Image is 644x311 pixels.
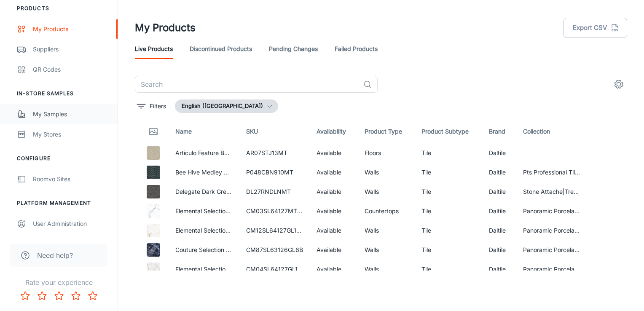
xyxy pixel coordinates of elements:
td: Tile [415,221,483,240]
th: Name [169,120,239,143]
td: Available [310,201,358,221]
button: Rate 3 star [51,287,67,304]
div: My Products [33,24,109,34]
td: Panoramic Porcelain Surfaces [516,260,587,279]
div: My Stores [33,130,109,139]
button: Rate 1 star [17,287,34,304]
td: Daltile [482,260,516,279]
td: Tile [415,240,483,260]
td: Pts Professional Tile Solution [516,163,587,182]
td: Countertops [358,201,415,221]
p: Filters [150,102,166,111]
th: SKU [239,120,310,143]
td: Floors [358,143,415,163]
td: DL27RNDLNMT [239,182,310,201]
div: QR Codes [33,65,109,74]
div: User Administration [33,219,109,228]
button: filter [135,99,168,113]
td: CM04SL64127GL12A [239,260,310,279]
td: Panoramic Porcelain Surfaces [516,240,587,260]
td: Walls [358,260,415,279]
td: Daltile [482,143,516,163]
a: Failed Products [335,39,378,59]
td: Panoramic Porcelain Surfaces [516,221,587,240]
td: Available [310,143,358,163]
div: Suppliers [33,45,109,54]
td: Tile [415,143,483,163]
button: Rate 2 star [34,287,51,304]
td: CM03SL64127MT12B [239,201,310,221]
th: Collection [516,120,587,143]
input: Search [135,76,360,93]
td: Daltile [482,221,516,240]
button: Rate 4 star [67,287,84,304]
td: Available [310,221,358,240]
a: Pending Changes [269,39,318,59]
a: Bee Hive Medley Cube Negative, Cube Negative, 8 1/2X10, Matte [175,169,358,176]
a: Articulo Feature Beige, Straight Joint, 1X3, Matte [175,149,310,156]
td: Available [310,182,358,201]
td: Tile [415,182,483,201]
a: Delegate Dark Grey, Random Linear, Matte [175,188,293,195]
button: English ([GEOGRAPHIC_DATA]) [175,99,278,113]
a: Couture Selection SAPPHIRE STATUS, Slab, 63X126, Glossy, 6MM, FC2 [175,246,374,253]
th: Product Subtype [415,120,483,143]
td: Available [310,240,358,260]
button: settings [610,76,627,93]
td: Daltile [482,201,516,221]
button: Rate 5 star [84,287,101,304]
td: Available [310,163,358,182]
td: Panoramic Porcelain Surfaces [516,201,587,221]
span: Need help? [37,250,73,260]
div: My Samples [33,110,109,119]
td: Tile [415,201,483,221]
td: CM87SL63126GL6B [239,240,310,260]
td: Daltile [482,182,516,201]
th: Product Type [358,120,415,143]
div: Roomvo Sites [33,174,109,184]
button: Export CSV [563,18,627,38]
svg: Thumbnail [148,126,158,137]
th: Brand [482,120,516,143]
a: Elemental Selection Statuario, Slab, 64X127, Matte, 12MM, FC2 [175,207,350,214]
td: Walls [358,182,415,201]
td: Walls [358,221,415,240]
td: P048CBN910MT [239,163,310,182]
h1: My Products [135,20,196,35]
a: Discontinued Products [190,39,252,59]
td: Daltile [482,240,516,260]
a: Live Products [135,39,173,59]
td: Walls [358,163,415,182]
td: Walls [358,240,415,260]
td: Stone Attache|Tread Pavers|Xteriors Program [516,182,587,201]
td: AR07STJ13MT [239,143,310,163]
td: Tile [415,163,483,182]
a: Elemental Selection Diamond Mine, Slab, 64X127, Glossy, 12MM, FC1 [175,227,365,234]
p: Rate your experience [7,277,111,287]
th: Availability [310,120,358,143]
td: Daltile [482,163,516,182]
a: Elemental Selection Calacatta, Slab, 64X127, Glossy, 12MM, FC1 [175,265,352,273]
td: Tile [415,260,483,279]
td: CM12SL64127GL12A [239,221,310,240]
td: Available [310,260,358,279]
